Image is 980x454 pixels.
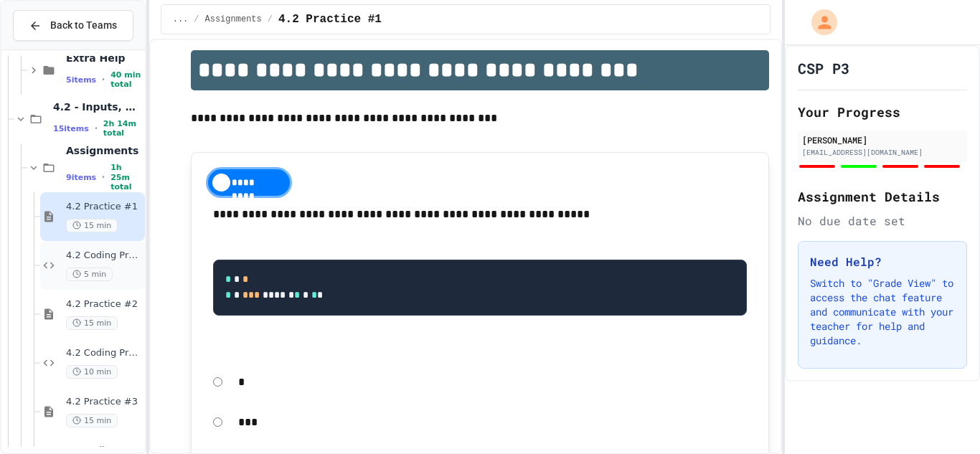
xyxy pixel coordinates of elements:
[66,250,142,262] span: 4.2 Coding Practice #2
[173,14,189,25] span: ...
[66,219,118,232] span: 15 min
[66,365,118,379] span: 10 min
[66,144,142,157] span: Assignments
[796,6,841,39] div: My Account
[66,201,142,213] span: 4.2 Practice #1
[95,123,98,134] span: •
[194,14,199,25] span: /
[798,186,967,207] h2: Assignment Details
[50,18,117,33] span: Back to Teams
[66,298,142,311] span: 4.2 Practice #2
[205,14,262,25] span: Assignments
[66,347,142,359] span: 4.2 Coding Practice #2
[102,171,105,183] span: •
[13,10,133,41] button: Back to Teams
[66,75,96,85] span: 5 items
[110,163,142,191] span: 1h 25m total
[66,173,96,182] span: 9 items
[802,147,963,158] div: [EMAIL_ADDRESS][DOMAIN_NAME]
[798,102,967,122] h2: Your Progress
[66,52,142,65] span: Extra Help
[66,268,113,281] span: 5 min
[102,74,105,85] span: •
[802,133,963,146] div: [PERSON_NAME]
[53,124,89,133] span: 15 items
[810,253,955,270] h3: Need Help?
[66,414,118,427] span: 15 min
[798,212,967,230] div: No due date set
[103,119,142,138] span: 2h 14m total
[66,316,118,330] span: 15 min
[53,100,142,113] span: 4.2 - Inputs, Casting, Arithmetic, and Errors
[278,11,382,28] span: 4.2 Practice #1
[66,396,142,408] span: 4.2 Practice #3
[268,14,273,25] span: /
[810,276,955,348] p: Switch to "Grade View" to access the chat feature and communicate with your teacher for help and ...
[110,70,142,89] span: 40 min total
[798,58,849,78] h1: CSP P3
